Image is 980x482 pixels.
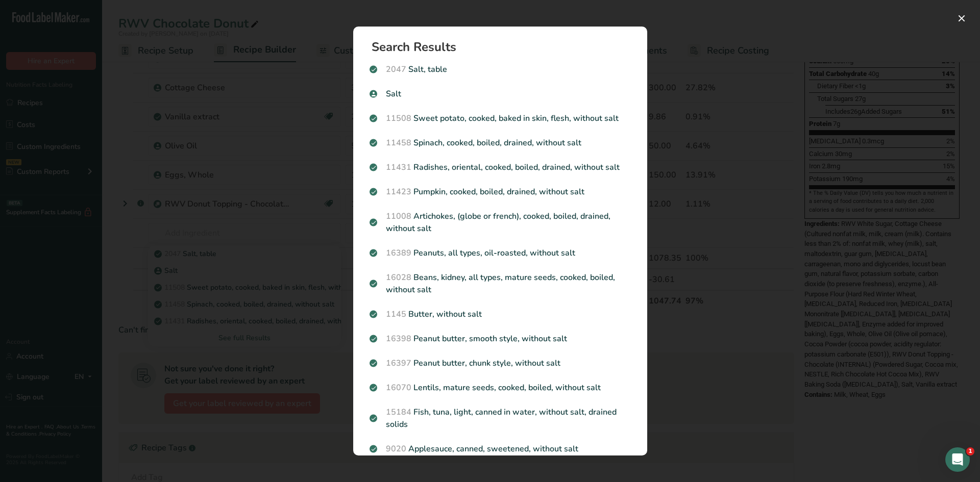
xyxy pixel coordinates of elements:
[386,333,411,344] span: 16398
[386,186,411,197] span: 11423
[386,358,411,369] span: 16397
[372,41,637,53] h1: Search Results
[386,137,411,148] span: 11458
[386,162,411,173] span: 11431
[386,382,411,393] span: 16070
[386,407,411,418] span: 15184
[370,308,631,320] p: Butter, without salt
[370,443,631,455] p: Applesauce, canned, sweetened, without salt
[370,137,631,149] p: Spinach, cooked, boiled, drained, without salt
[370,406,631,430] p: Fish, tuna, light, canned in water, without salt, drained solids
[386,272,411,283] span: 16028
[370,271,631,296] p: Beans, kidney, all types, mature seeds, cooked, boiled, without salt
[370,88,631,100] p: Salt
[386,309,406,320] span: 1145
[386,247,411,259] span: 16389
[945,447,970,472] iframe: Intercom live chat
[386,443,406,454] span: 9020
[370,63,631,75] p: Salt, table
[370,210,631,235] p: Artichokes, (globe or french), cooked, boiled, drained, without salt
[966,447,974,455] span: 1
[386,113,411,124] span: 11508
[386,64,406,75] span: 2047
[370,247,631,259] p: Peanuts, all types, oil-roasted, without salt
[370,186,631,198] p: Pumpkin, cooked, boiled, drained, without salt
[386,211,411,222] span: 11008
[370,112,631,124] p: Sweet potato, cooked, baked in skin, flesh, without salt
[370,357,631,369] p: Peanut butter, chunk style, without salt
[370,382,631,394] p: Lentils, mature seeds, cooked, boiled, without salt
[370,161,631,173] p: Radishes, oriental, cooked, boiled, drained, without salt
[370,333,631,345] p: Peanut butter, smooth style, without salt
